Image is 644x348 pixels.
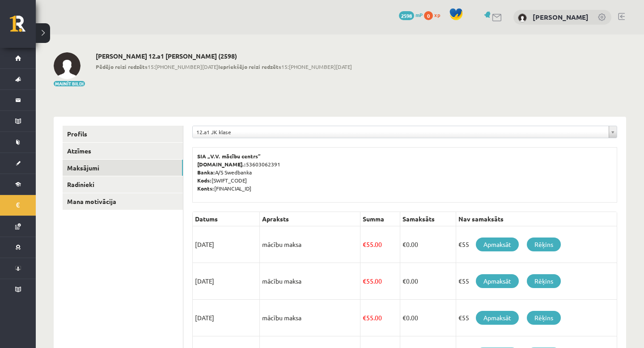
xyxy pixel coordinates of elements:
td: mācību maksa [260,226,360,263]
a: Rīgas 1. Tālmācības vidusskola [10,16,36,38]
a: Apmaksāt [476,274,519,288]
span: € [402,314,406,322]
a: Apmaksāt [476,238,519,251]
a: Mana motivācija [63,193,183,210]
td: €55 [456,300,617,336]
a: Atzīmes [63,143,183,159]
img: Daniela Kukina [518,13,527,22]
a: Profils [63,126,183,142]
p: 53603062391 A/S Swedbanka [SWIFT_CODE] [FINANCIAL_ID] [197,152,612,192]
td: mācību maksa [260,300,360,336]
span: 12.a1 JK klase [196,126,605,138]
span: € [402,240,406,248]
td: [DATE] [193,226,260,263]
td: [DATE] [193,300,260,336]
span: € [402,277,406,285]
b: [DOMAIN_NAME].: [197,161,246,168]
td: 55.00 [360,263,400,300]
a: 2598 mP [399,11,423,18]
button: Mainīt bildi [54,81,85,86]
a: Rēķins [527,311,561,325]
img: Daniela Kukina [54,52,80,79]
span: mP [415,11,423,18]
td: 0.00 [400,263,456,300]
a: Radinieki [63,176,183,193]
a: 0 xp [424,11,445,18]
b: Pēdējo reizi redzēts [96,63,148,70]
th: Datums [193,212,260,226]
td: 55.00 [360,226,400,263]
a: Rēķins [527,274,561,288]
b: Banka: [197,169,215,176]
td: 55.00 [360,300,400,336]
a: Apmaksāt [476,311,519,325]
a: Rēķins [527,238,561,251]
th: Samaksāts [400,212,456,226]
td: 0.00 [400,226,456,263]
a: Maksājumi [63,160,183,176]
span: 0 [424,11,433,20]
span: € [363,240,366,248]
th: Apraksts [260,212,360,226]
b: SIA „V.V. mācību centrs” [197,153,261,160]
a: [PERSON_NAME] [533,13,589,21]
td: mācību maksa [260,263,360,300]
td: 0.00 [400,300,456,336]
b: Kods: [197,177,212,184]
h2: [PERSON_NAME] 12.a1 [PERSON_NAME] (2598) [96,52,352,60]
span: 15:[PHONE_NUMBER][DATE] 15:[PHONE_NUMBER][DATE] [96,63,352,71]
td: €55 [456,263,617,300]
td: [DATE] [193,263,260,300]
span: xp [434,11,440,18]
th: Summa [360,212,400,226]
span: 2598 [399,11,414,20]
b: Konts: [197,185,214,192]
span: € [363,277,366,285]
td: €55 [456,226,617,263]
th: Nav samaksāts [456,212,617,226]
b: Iepriekšējo reizi redzēts [218,63,281,70]
span: € [363,314,366,322]
a: 12.a1 JK klase [193,126,617,138]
